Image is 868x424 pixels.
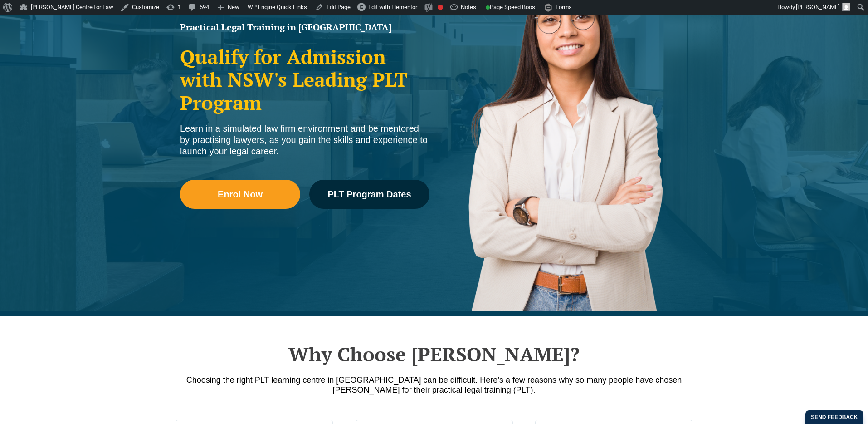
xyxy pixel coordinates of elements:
div: Focus keyphrase not set [438,5,443,10]
span: Enrol Now [218,190,263,199]
div: Learn in a simulated law firm environment and be mentored by practising lawyers, as you gain the ... [180,123,429,157]
span: Edit with Elementor [368,4,417,10]
a: Enrol Now [180,180,300,209]
p: Choosing the right PLT learning centre in [GEOGRAPHIC_DATA] can be difficult. Here’s a few reason... [176,375,692,395]
h2: Why Choose [PERSON_NAME]? [176,343,692,365]
span: PLT Program Dates [327,190,411,199]
span: [PERSON_NAME] [796,4,839,10]
a: PLT Program Dates [309,180,429,209]
h2: Qualify for Admission with NSW's Leading PLT Program [180,45,429,114]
